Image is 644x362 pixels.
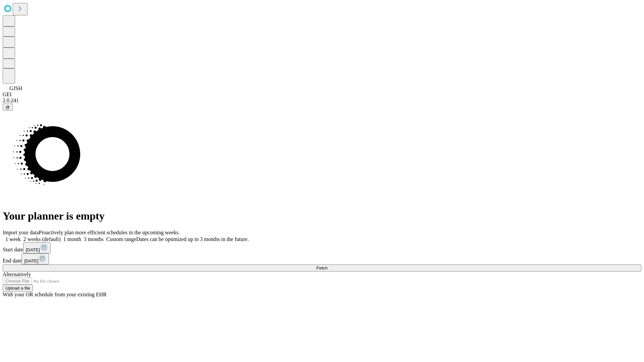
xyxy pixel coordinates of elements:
span: 2 weeks (default) [23,236,61,242]
div: 2.0.241 [3,98,641,104]
div: GEI [3,92,641,98]
button: Upload a file [3,285,33,292]
button: Fetch [3,264,641,271]
span: [DATE] [24,258,38,263]
span: Dates can be optimized up to 3 months in the future. [136,236,249,242]
span: @ [5,105,10,110]
span: Fetch [316,265,327,270]
div: Start date [3,242,641,253]
span: GJSH [9,85,22,91]
span: 1 week [5,236,21,242]
span: 3 months [84,236,104,242]
button: [DATE] [23,242,51,253]
span: Custom range [106,236,136,242]
div: End date [3,253,641,264]
span: 1 month [63,236,81,242]
span: Alternatively [3,271,31,277]
span: Import your data [3,230,39,235]
span: Proactively plan more efficient schedules in the upcoming weeks. [39,230,180,235]
button: [DATE] [21,253,49,264]
h1: Your planner is empty [3,210,641,222]
span: [DATE] [26,247,40,252]
button: @ [3,104,13,111]
span: With your OR schedule from your existing EHR [3,292,107,297]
